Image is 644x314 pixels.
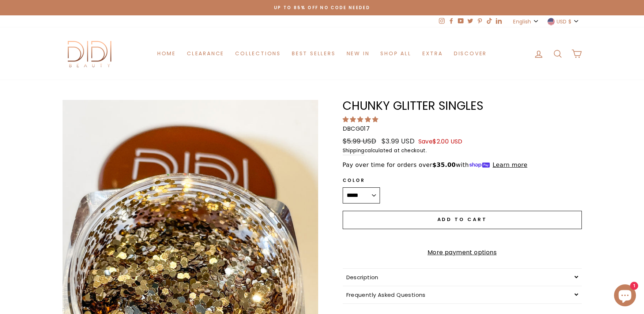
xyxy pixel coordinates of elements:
a: New in [341,47,375,60]
a: More payment options [343,248,582,257]
span: 5.00 stars [343,115,380,124]
span: Description [346,273,379,281]
h1: Chunky Glitter Singles [343,100,582,112]
p: DBCG017 [343,124,582,134]
span: English [513,18,531,26]
span: Frequently Asked Questions [346,291,426,299]
a: Shop All [375,47,417,60]
button: USD $ [545,15,582,27]
a: Discover [448,47,492,60]
span: Save [418,137,463,146]
a: Best Sellers [286,47,341,60]
a: Extra [417,47,448,60]
label: Color [343,177,380,184]
span: $2.00 USD [433,137,463,146]
span: Up to 85% off NO CODE NEEDED [274,5,370,11]
span: USD $ [557,18,572,26]
a: Shipping [343,147,365,155]
ul: Primary [152,47,492,60]
button: Add to cart [343,211,582,229]
a: Clearance [181,47,230,60]
span: $5.99 USD [343,137,376,146]
img: Didi Beauty Co. [63,38,117,69]
span: Add to cart [437,216,487,223]
a: Home [152,47,181,60]
button: English [511,15,541,27]
inbox-online-store-chat: Shopify online store chat [612,284,638,308]
a: Collections [230,47,286,60]
small: calculated at checkout. [343,147,582,155]
span: $3.99 USD [381,137,415,146]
